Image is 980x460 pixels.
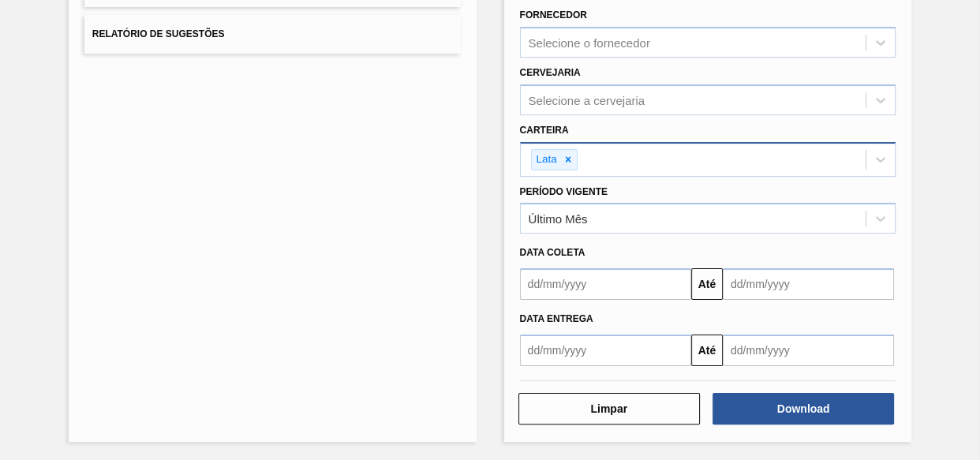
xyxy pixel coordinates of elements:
button: Limpar [518,393,700,424]
button: Até [691,268,723,300]
span: Data entrega [520,313,593,324]
input: dd/mm/yyyy [723,335,894,366]
div: Selecione a cervejaria [529,93,645,107]
button: Download [713,393,894,424]
input: dd/mm/yyyy [723,268,894,300]
div: Selecione o fornecedor [529,36,650,50]
button: Até [691,335,723,366]
label: Carteira [520,125,569,136]
input: dd/mm/yyyy [520,268,691,300]
div: Último Mês [529,212,588,226]
label: Período Vigente [520,186,608,197]
label: Cervejaria [520,67,581,78]
input: dd/mm/yyyy [520,335,691,366]
span: Data coleta [520,247,585,258]
span: Relatório de Sugestões [92,28,225,39]
button: Relatório de Sugestões [84,15,461,54]
div: Lata [532,150,559,170]
label: Fornecedor [520,9,587,21]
